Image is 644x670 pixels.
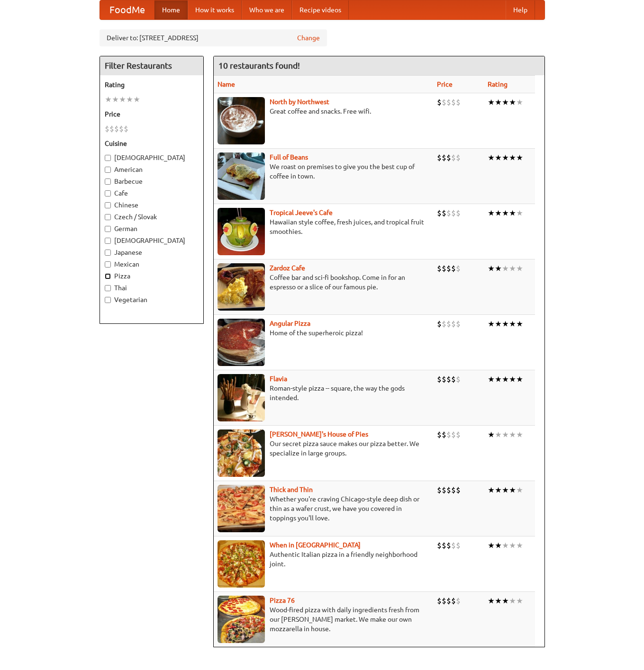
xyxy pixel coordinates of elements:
li: ★ [509,97,516,107]
li: ★ [509,152,516,163]
li: $ [456,152,461,163]
a: Name [218,80,235,88]
li: $ [442,429,446,440]
li: ★ [516,429,523,440]
a: Pizza 76 [270,597,295,604]
a: Full of Beans [270,153,308,161]
a: Zardoz Cafe [270,264,305,272]
input: Chinese [105,202,111,208]
input: Czech / Slovak [105,214,111,220]
li: ★ [488,97,495,107]
img: flavia.jpg [218,374,265,421]
li: $ [451,319,456,329]
li: ★ [502,152,509,163]
label: Czech / Slovak [105,212,199,222]
li: $ [442,596,446,606]
li: $ [446,152,451,163]
input: [DEMOGRAPHIC_DATA] [105,238,111,244]
a: Thick and Thin [270,486,313,493]
li: $ [437,263,442,274]
img: jeeves.jpg [218,208,265,255]
a: Help [506,0,535,19]
li: $ [451,374,456,384]
li: $ [442,319,446,329]
li: ★ [516,263,523,274]
img: pizza76.jpg [218,596,265,643]
input: [DEMOGRAPHIC_DATA] [105,155,111,161]
li: ★ [488,374,495,384]
li: $ [446,208,451,218]
li: ★ [516,319,523,329]
input: Japanese [105,250,111,256]
li: ★ [516,540,523,551]
li: ★ [126,94,133,105]
li: ★ [488,152,495,163]
li: ★ [112,94,119,105]
p: Wood-fired pizza with daily ingredients fresh from our [PERSON_NAME] market. We make our own mozz... [218,605,430,634]
li: $ [456,208,461,218]
li: $ [437,319,442,329]
li: $ [442,263,446,274]
a: Who we are [242,0,292,19]
li: ★ [119,94,126,105]
li: ★ [495,429,502,440]
a: North by Northwest [270,98,329,106]
li: $ [456,263,461,274]
img: beans.jpg [218,152,265,200]
img: luigis.jpg [218,429,265,477]
p: Hawaiian style coffee, fresh juices, and tropical fruit smoothies. [218,217,430,236]
li: $ [437,152,442,163]
a: Angular Pizza [270,320,310,327]
li: $ [114,124,119,134]
a: FoodMe [100,0,154,19]
li: ★ [502,97,509,107]
a: When in [GEOGRAPHIC_DATA] [270,541,361,549]
li: ★ [502,485,509,495]
li: ★ [502,540,509,551]
li: $ [451,596,456,606]
label: [DEMOGRAPHIC_DATA] [105,236,199,245]
li: ★ [509,319,516,329]
li: $ [456,429,461,440]
li: $ [446,374,451,384]
li: $ [451,152,456,163]
input: Pizza [105,273,111,279]
li: ★ [502,429,509,440]
li: $ [446,263,451,274]
label: [DEMOGRAPHIC_DATA] [105,153,199,162]
li: $ [451,263,456,274]
li: ★ [516,374,523,384]
label: American [105,165,199,174]
li: $ [437,374,442,384]
input: Barbecue [105,179,111,185]
a: Tropical Jeeve's Cafe [270,209,333,216]
li: ★ [495,97,502,107]
li: ★ [516,485,523,495]
li: $ [442,152,446,163]
p: We roast on premises to give you the best cup of coffee in town. [218,162,430,181]
li: $ [437,540,442,551]
li: $ [456,485,461,495]
label: Cafe [105,188,199,198]
li: ★ [488,596,495,606]
li: ★ [495,374,502,384]
li: $ [456,540,461,551]
li: ★ [502,596,509,606]
li: $ [456,319,461,329]
b: [PERSON_NAME]'s House of Pies [270,430,368,438]
a: Rating [488,80,508,88]
li: ★ [502,208,509,218]
li: $ [456,596,461,606]
li: ★ [495,540,502,551]
li: ★ [495,319,502,329]
li: $ [451,97,456,107]
li: ★ [488,540,495,551]
img: wheninrome.jpg [218,540,265,588]
p: Whether you're craving Chicago-style deep dish or thin as a wafer crust, we have you covered in t... [218,494,430,523]
li: ★ [509,374,516,384]
li: $ [119,124,124,134]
